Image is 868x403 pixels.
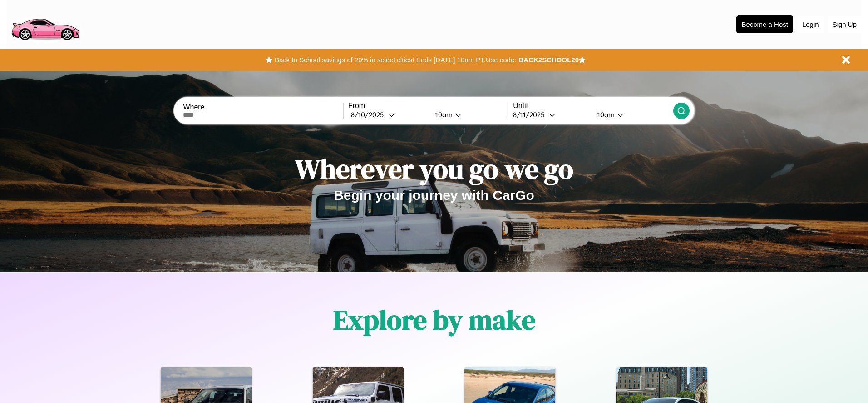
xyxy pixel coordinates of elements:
button: Back to School savings of 20% in select cities! Ends [DATE] 10am PT.Use code: [272,54,518,66]
div: 10am [593,110,617,119]
div: 10am [431,110,455,119]
label: From [348,102,508,110]
button: 8/10/2025 [348,110,428,119]
button: 10am [590,110,673,119]
button: Login [798,16,824,33]
h1: Explore by make [333,301,535,338]
button: Sign Up [828,16,861,33]
div: 8 / 11 / 2025 [513,110,549,119]
label: Where [183,103,343,111]
b: BACK2SCHOOL20 [518,56,579,64]
img: logo [7,5,84,43]
button: Become a Host [736,15,793,33]
div: 8 / 10 / 2025 [351,110,388,119]
label: Until [513,102,673,110]
button: 10am [428,110,508,119]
